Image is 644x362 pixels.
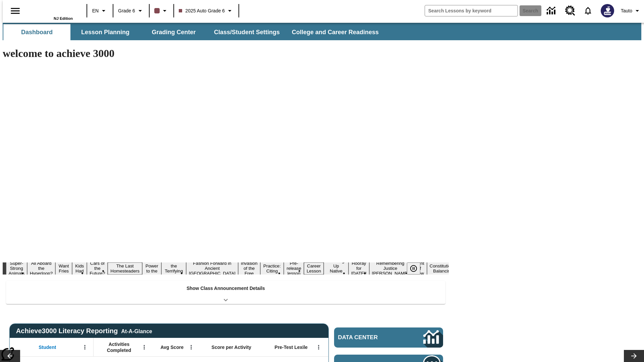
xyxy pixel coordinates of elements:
div: SubNavbar [3,23,641,40]
button: Grade: Grade 6, Select a grade [115,5,147,17]
button: Open side menu [5,1,25,21]
button: Slide 6 The Last Homesteaders [108,262,142,275]
button: Lesson Planning [72,24,139,40]
a: Data Center [334,327,443,348]
button: Slide 3 Do You Want Fries With That? [55,252,72,285]
span: Score per Activity [212,344,252,350]
button: Dashboard [3,24,70,40]
button: Class/Student Settings [209,24,285,40]
div: SubNavbar [3,24,385,40]
button: Slide 4 Dirty Jobs Kids Had To Do [72,252,87,285]
span: Achieve3000 Literacy Reporting [16,327,152,335]
button: Slide 10 The Invasion of the Free CD [238,255,260,282]
button: Open Menu [314,342,324,352]
button: Open Menu [139,342,149,352]
button: Slide 2 All Aboard the Hyperloop? [27,260,55,277]
button: College and Career Readiness [286,24,384,40]
button: Language: EN, Select a language [89,5,111,17]
button: Slide 8 Attack of the Terrifying Tomatoes [161,257,186,280]
button: Slide 9 Fashion Forward in Ancient Rome [186,260,238,277]
button: Grading Center [140,24,207,40]
input: search field [425,5,518,16]
a: Home [29,3,73,16]
span: EN [92,7,99,14]
button: Profile/Settings [618,5,644,17]
button: Slide 11 Mixed Practice: Citing Evidence [260,257,284,280]
div: Show Class Announcement Details [6,281,445,304]
a: Notifications [579,2,597,19]
h1: welcome to achieve 3000 [3,47,449,60]
button: Open Menu [80,342,90,352]
button: Slide 1 Super-Strong Animals [6,260,27,277]
a: Resource Center, Will open in new tab [561,2,579,20]
span: Student [39,344,56,350]
div: Pause [407,262,427,275]
button: Class: 2025 Auto Grade 6, Select your class [176,5,237,17]
div: Home [29,2,73,20]
span: NJ Edition [54,16,73,20]
span: Activities Completed [97,341,141,353]
div: At-A-Glance [121,327,152,335]
button: Class color is dark brown. Change class color [152,5,171,17]
span: Tauto [621,7,632,14]
button: Slide 12 Pre-release lesson [284,260,304,277]
button: Slide 16 Remembering Justice O'Connor [369,260,412,277]
a: Data Center [543,2,561,20]
button: Slide 5 Cars of the Future? [87,260,108,277]
button: Pause [407,262,420,275]
button: Lesson carousel, Next [624,350,644,362]
span: Avg Score [160,344,183,350]
span: 2025 Auto Grade 6 [179,7,225,14]
span: Grade 6 [118,7,135,14]
button: Slide 18 The Constitution's Balancing Act [427,257,459,280]
button: Slide 13 Career Lesson [304,262,324,275]
span: Pre-Test Lexile [275,344,308,350]
p: Show Class Announcement Details [186,285,265,292]
button: Select a new avatar [597,2,618,19]
span: Data Center [338,334,401,341]
button: Slide 15 Hooray for Constitution Day! [348,260,369,277]
button: Slide 7 Solar Power to the People [142,257,162,280]
button: Open Menu [186,342,196,352]
img: Avatar [601,4,614,17]
button: Slide 14 Cooking Up Native Traditions [324,257,348,280]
